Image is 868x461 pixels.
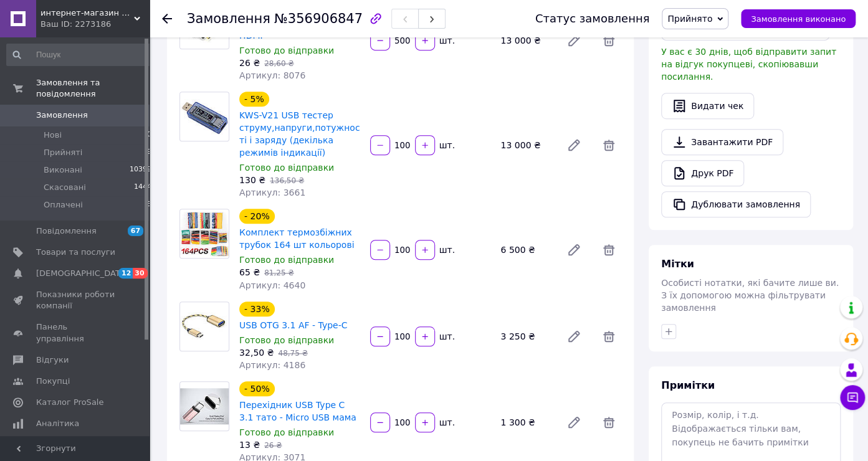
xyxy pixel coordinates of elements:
span: Нові [44,130,62,141]
a: Редагувати [561,410,586,435]
span: 32,50 ₴ [239,348,274,358]
span: Видалити [596,28,621,53]
div: - 5% [239,92,269,107]
div: шт. [436,330,456,343]
span: Товари та послуги [36,247,115,258]
span: 3 [147,199,151,211]
span: Відгуки [36,354,69,366]
input: Пошук [6,44,153,66]
span: Видалити [596,237,621,262]
span: Покупці [36,376,70,387]
button: Видати чек [661,93,754,119]
span: 65 ₴ [239,267,260,277]
span: 0 [147,130,151,141]
span: Готово до відправки [239,255,334,265]
span: 26 ₴ [264,441,282,450]
div: - 50% [239,381,275,396]
span: Каталог ProSale [36,397,103,408]
span: Особисті нотатки, які бачите лише ви. З їх допомогою можна фільтрувати замовлення [661,278,839,313]
span: 30 [133,268,147,278]
span: Видалити [596,324,621,349]
img: Перехідник USB Type C 3.1 тато - Micro USB мама [180,388,229,424]
span: 13 ₴ [239,440,260,450]
span: 10399 [130,164,151,176]
span: 28,60 ₴ [264,59,293,68]
div: - 20% [239,209,275,224]
span: Видалити [596,410,621,435]
span: Артикул: 3661 [239,188,305,197]
span: Замовлення виконано [751,14,846,24]
div: 13 000 ₴ [495,136,556,154]
button: Дублювати замовлення [661,191,811,217]
span: 48,75 ₴ [278,349,307,358]
img: Комплект термозбіжних трубок 164 шт кольорові [180,212,229,256]
span: Мітки [661,258,694,270]
div: шт. [436,416,456,429]
a: Редагувати [561,237,586,262]
span: Показники роботи компанії [36,289,115,311]
a: Завантажити PDF [661,129,783,155]
a: Редагувати [561,28,586,53]
a: Перехідник USB Type C 3.1 тато - Micro USB мама [239,400,356,422]
div: 6 500 ₴ [495,241,556,259]
div: шт. [436,244,456,256]
span: Прийняті [44,147,82,158]
span: Видалити [596,133,621,158]
div: Статус замовлення [535,12,650,25]
span: 9 [147,147,151,158]
div: шт. [436,34,456,47]
div: - 33% [239,302,275,316]
span: Оплачені [44,199,83,211]
span: 26 ₴ [239,58,260,68]
span: Панель управління [36,321,115,344]
span: Замовлення [187,11,270,26]
div: Повернутися назад [162,12,172,25]
div: 3 250 ₴ [495,328,556,345]
img: KWS-V21 USB тестер струму,напруги,потужності і заряду (декілька режимів індикації) [180,99,229,135]
div: 1 300 ₴ [495,414,556,431]
span: Замовлення [36,110,88,121]
span: интернет-магазин «Multitex»(минимальный заказ 500 гр) [41,7,134,19]
span: Артикул: 8076 [239,70,305,80]
span: Готово до відправки [239,335,334,345]
div: Ваш ID: 2273186 [41,19,150,30]
span: Повідомлення [36,226,97,237]
span: У вас є 30 днів, щоб відправити запит на відгук покупцеві, скопіювавши посилання. [661,47,836,82]
span: Прийнято [667,14,712,24]
div: 13 000 ₴ [495,32,556,49]
a: Друк PDF [661,160,744,186]
a: Комплект термозбіжних трубок 164 шт кольорові [239,227,354,250]
a: USB OTG 3.1 AF - Type-C [239,320,347,330]
span: [DEMOGRAPHIC_DATA] [36,268,128,279]
span: Готово до відправки [239,45,334,55]
span: 136,50 ₴ [270,176,304,185]
span: Готово до відправки [239,163,334,173]
a: KWS-V21 USB тестер струму,напруги,потужності і заряду (декілька режимів індикації) [239,110,360,158]
button: Чат з покупцем [840,385,865,410]
div: шт. [436,139,456,151]
span: Скасовані [44,182,86,193]
span: Аналітика [36,418,79,429]
span: 130 ₴ [239,175,265,185]
a: Редагувати [561,324,586,349]
span: 81,25 ₴ [264,269,293,277]
span: Артикул: 4640 [239,280,305,290]
a: Редагувати [561,133,586,158]
span: Примітки [661,379,715,391]
span: 12 [118,268,133,278]
span: 67 [128,226,143,236]
span: 1444 [134,182,151,193]
span: Артикул: 4186 [239,360,305,370]
span: №356906847 [274,11,363,26]
img: USB OTG 3.1 AF - Type-C [180,312,229,340]
button: Замовлення виконано [741,9,856,28]
span: Готово до відправки [239,427,334,437]
span: Замовлення та повідомлення [36,77,150,100]
span: Виконані [44,164,82,176]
